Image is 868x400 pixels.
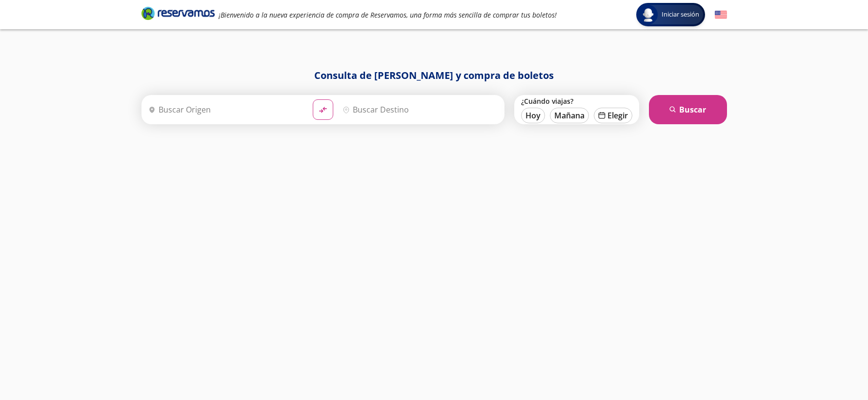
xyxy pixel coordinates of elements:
[715,9,727,21] button: English
[141,6,215,23] a: Brand Logo
[594,108,632,123] button: Elegir
[144,97,305,122] input: Buscar Origen
[521,96,632,106] label: ¿Cuándo viajas?
[339,97,499,122] input: Buscar Destino
[649,95,727,124] button: Buscar
[658,10,703,19] span: Iniciar sesión
[521,108,545,123] button: Hoy
[550,108,589,123] button: Mañana
[141,6,215,20] i: Brand Logo
[219,10,557,19] em: ¡Bienvenido a la nueva experiencia de compra de Reservamos, una forma más sencilla de comprar tus...
[141,68,727,83] h1: Consulta de [PERSON_NAME] y compra de boletos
